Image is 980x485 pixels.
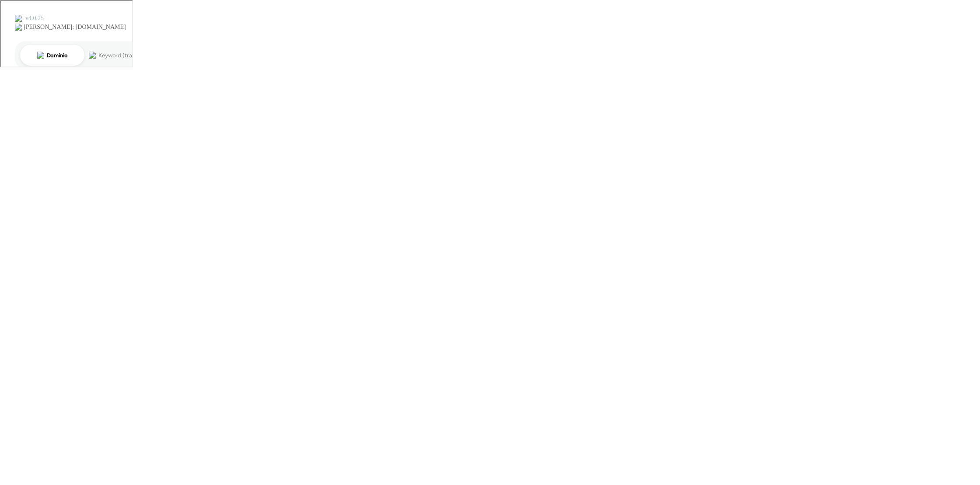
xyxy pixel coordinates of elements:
div: Dominio [46,52,67,57]
div: [PERSON_NAME]: [DOMAIN_NAME] [23,23,125,30]
div: v 4.0.25 [24,14,43,21]
img: logo_orange.svg [14,14,21,21]
img: website_grey.svg [14,23,21,30]
img: tab_keywords_by_traffic_grey.svg [88,51,95,58]
div: Keyword (traffico) [98,52,145,57]
img: tab_domain_overview_orange.svg [36,51,43,58]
